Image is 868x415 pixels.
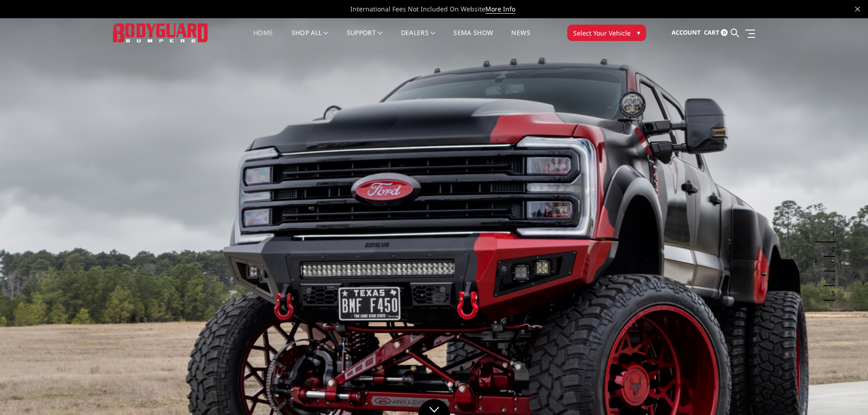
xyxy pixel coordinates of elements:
a: Home [253,30,273,47]
img: BODYGUARD BUMPERS [113,23,209,42]
span: Cart [704,28,719,36]
button: Select Your Vehicle [567,25,646,41]
a: SEMA Show [453,30,493,47]
button: 5 of 5 [826,286,835,301]
button: 2 of 5 [826,242,835,257]
a: Click to Down [418,399,450,415]
a: News [511,30,530,47]
a: More Info [485,5,515,14]
a: Support [347,30,383,47]
a: shop all [292,30,329,47]
span: ▾ [637,28,640,37]
button: 4 of 5 [826,272,835,286]
span: 0 [721,29,728,36]
a: Cart 0 [704,20,728,45]
a: Dealers [401,30,436,47]
button: 1 of 5 [826,228,835,242]
button: 3 of 5 [826,257,835,272]
span: Select Your Vehicle [573,28,631,38]
span: Account [672,28,701,36]
a: Account [672,20,701,45]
